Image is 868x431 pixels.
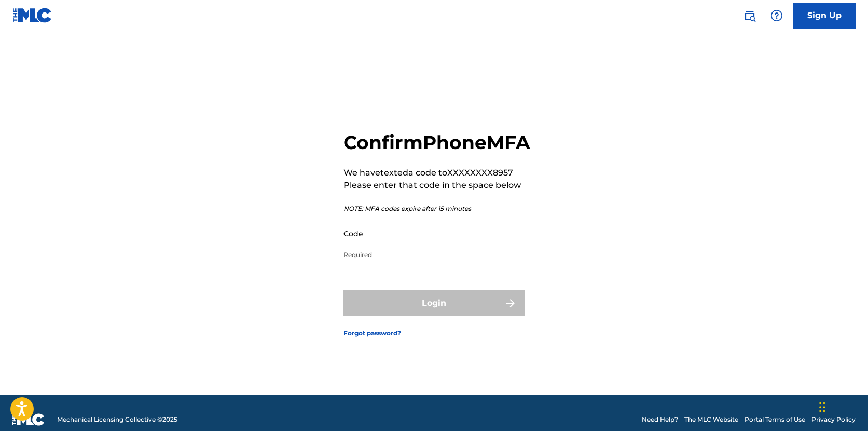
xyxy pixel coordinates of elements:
a: The MLC Website [684,415,738,424]
a: Need Help? [642,415,678,424]
a: Portal Terms of Use [745,415,805,424]
div: Drag [819,392,825,423]
h2: Confirm Phone MFA [343,131,530,154]
img: logo [12,413,45,426]
img: search [743,9,756,22]
p: Please enter that code in the space below [343,179,530,192]
a: Sign Up [793,3,856,29]
img: MLC Logo [12,8,52,23]
p: NOTE: MFA codes expire after 15 minutes [343,204,530,213]
p: We have texted a code to XXXXXXXX8957 [343,167,530,179]
a: Forgot password? [343,329,401,338]
a: Privacy Policy [811,415,856,424]
iframe: Chat Widget [816,381,868,431]
div: Help [766,5,787,26]
a: Public Search [739,5,760,26]
p: Required [343,250,519,260]
span: Mechanical Licensing Collective © 2025 [57,415,177,424]
img: help [770,9,783,22]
